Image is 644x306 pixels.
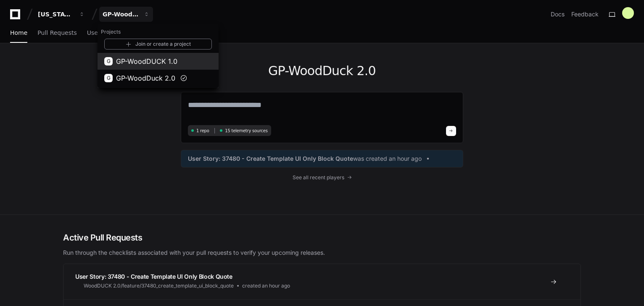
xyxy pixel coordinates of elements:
[551,10,565,18] a: Docs
[75,273,232,280] span: User Story: 37480 - Create Template UI Only Block Quote
[63,248,581,257] p: Run through the checklists associated with your pull requests to verify your upcoming releases.
[188,154,353,163] span: User Story: 37480 - Create Template UI Only Block Quote
[225,128,267,134] span: 15 telemetry sources
[196,128,209,134] span: 1 repo
[181,63,463,78] h1: GP-WoodDuck 2.0
[63,264,581,299] a: User Story: 37480 - Create Template UI Only Block QuoteWoodDUCK 2.0/feature/37480_create_template...
[87,30,103,35] span: Users
[242,282,290,289] span: created an hour ago
[104,57,113,65] div: G
[10,30,27,35] span: Home
[34,7,88,22] button: [US_STATE] Pacific
[104,39,212,50] a: Join or create a project
[293,174,344,181] span: See all recent players
[99,7,153,22] button: GP-WoodDuck 2.0
[104,74,113,82] div: G
[103,10,139,18] div: GP-WoodDuck 2.0
[84,282,234,289] span: WoodDUCK 2.0/feature/37480_create_template_ui_block_quote
[116,73,175,83] span: GP-WoodDuck 2.0
[38,10,74,18] div: [US_STATE] Pacific
[37,30,77,35] span: Pull Requests
[181,174,463,181] a: See all recent players
[116,56,177,66] span: GP-WoodDUCK 1.0
[353,154,422,163] span: was created an hour ago
[87,24,103,43] a: Users
[63,232,581,243] h2: Active Pull Requests
[571,10,599,18] button: Feedback
[98,25,219,39] h1: Projects
[98,24,219,88] div: [US_STATE] Pacific
[188,154,456,163] a: User Story: 37480 - Create Template UI Only Block Quotewas created an hour ago
[37,24,77,43] a: Pull Requests
[10,24,27,43] a: Home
